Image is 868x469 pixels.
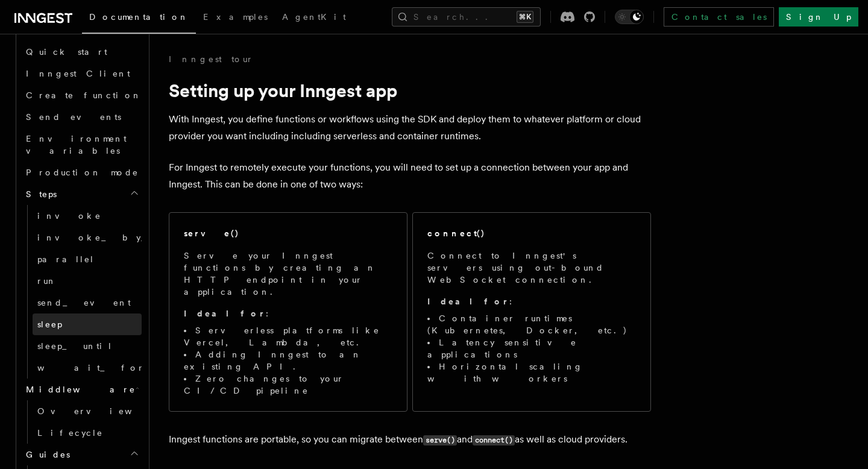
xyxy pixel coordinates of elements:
[21,188,57,200] span: Steps
[615,10,644,24] button: Toggle dark mode
[37,298,131,307] span: send_event
[427,227,485,239] h2: connect()
[82,4,196,34] a: Documentation
[427,336,636,360] li: Latency sensitive applications
[196,4,275,33] a: Examples
[33,313,142,335] a: sleep
[184,309,266,318] strong: Ideal for
[779,7,858,27] a: Sign Up
[392,7,541,27] button: Search...⌘K
[21,400,142,444] div: Middleware
[412,212,651,412] a: connect()Connect to Inngest's servers using out-bound WebSocket connection.Ideal for:Container ru...
[21,128,142,162] a: Environment variables
[26,134,127,156] span: Environment variables
[33,292,142,313] a: send_event
[427,312,636,336] li: Container runtimes (Kubernetes, Docker, etc.)
[184,307,392,319] p: :
[33,205,142,227] a: invoke
[169,212,407,412] a: serve()Serve your Inngest functions by creating an HTTP endpoint in your application.Ideal for:Se...
[517,11,533,23] kbd: ⌘K
[37,428,103,438] span: Lifecycle
[184,250,392,298] p: Serve your Inngest functions by creating an HTTP endpoint in your application.
[169,431,651,449] p: Inngest functions are portable, so you can migrate between and as well as cloud providers.
[21,449,70,461] span: Guides
[21,379,142,400] button: Middleware
[275,4,353,33] a: AgentKit
[21,106,142,128] a: Send events
[184,373,392,397] li: Zero changes to your CI/CD pipeline
[169,80,651,101] h1: Setting up your Inngest app
[33,422,142,444] a: Lifecycle
[473,435,515,445] code: connect()
[33,335,142,357] a: sleep_until
[282,12,346,22] span: AgentKit
[26,90,142,100] span: Create function
[37,363,213,373] span: wait_for_event
[21,444,142,465] button: Guides
[26,168,139,177] span: Production mode
[169,159,651,193] p: For Inngest to remotely execute your functions, you will need to set up a connection between your...
[21,383,136,395] span: Middleware
[21,84,142,106] a: Create function
[37,319,62,329] span: sleep
[89,12,189,22] span: Documentation
[37,406,162,416] span: Overview
[427,360,636,385] li: Horizontal scaling with workers
[33,400,142,422] a: Overview
[37,233,178,242] span: invoke_by_id
[184,324,392,348] li: Serverless platforms like Vercel, Lambda, etc.
[184,348,392,373] li: Adding Inngest to an existing API.
[427,250,636,286] p: Connect to Inngest's servers using out-bound WebSocket connection.
[33,270,142,292] a: run
[427,295,636,307] p: :
[169,53,253,65] a: Inngest tour
[21,205,142,379] div: Steps
[37,211,101,221] span: invoke
[203,12,268,22] span: Examples
[37,276,57,286] span: run
[33,227,142,248] a: invoke_by_id
[184,227,239,239] h2: serve()
[37,254,95,264] span: parallel
[21,63,142,84] a: Inngest Client
[26,112,121,122] span: Send events
[427,297,509,306] strong: Ideal for
[26,69,130,78] span: Inngest Client
[423,435,457,445] code: serve()
[26,47,107,57] span: Quick start
[21,183,142,205] button: Steps
[37,341,113,351] span: sleep_until
[21,162,142,183] a: Production mode
[33,357,142,379] a: wait_for_event
[33,248,142,270] a: parallel
[21,41,142,63] a: Quick start
[664,7,774,27] a: Contact sales
[169,111,651,145] p: With Inngest, you define functions or workflows using the SDK and deploy them to whatever platfor...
